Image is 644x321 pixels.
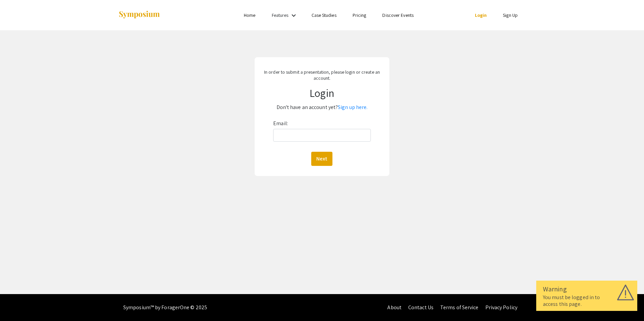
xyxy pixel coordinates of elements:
[382,12,414,18] a: Discover Events
[261,69,383,81] p: In order to submit a presentation, please login or create an account.
[543,284,631,294] div: Warning
[123,294,207,321] div: Symposium™ by ForagerOne © 2025
[312,12,336,18] a: Case Studies
[440,304,479,311] a: Terms of Service
[5,291,29,316] iframe: Chat
[353,12,366,18] a: Pricing
[290,11,298,20] mat-icon: Expand Features list
[485,304,517,311] a: Privacy Policy
[118,10,160,20] img: Symposium by ForagerOne
[475,12,487,18] a: Login
[244,12,255,18] a: Home
[311,152,332,166] button: Next
[338,104,367,111] a: Sign up here.
[543,294,631,308] div: You must be logged in to access this page.
[261,102,383,113] p: Don't have an account yet?
[387,304,401,311] a: About
[503,12,518,18] a: Sign Up
[273,118,288,129] label: Email:
[261,86,383,99] h1: Login
[272,12,289,18] a: Features
[408,304,433,311] a: Contact Us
